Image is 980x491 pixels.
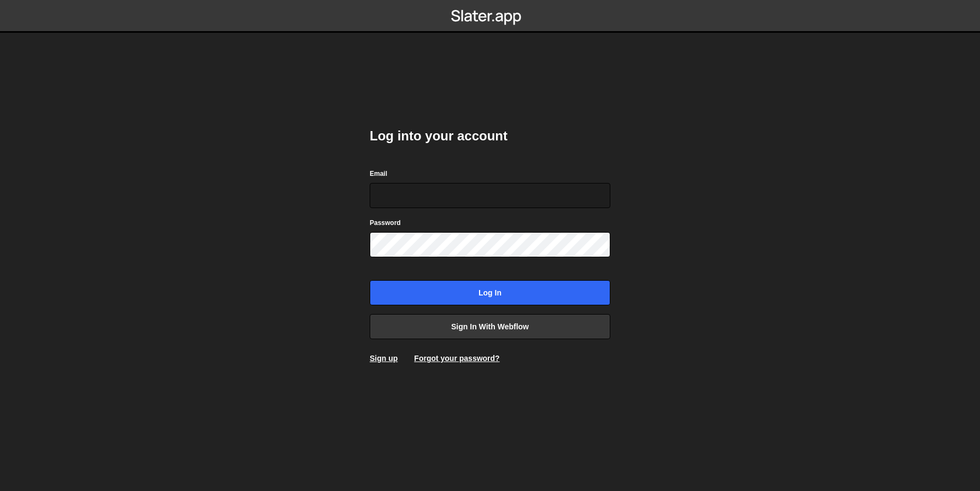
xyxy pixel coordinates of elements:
label: Password [370,217,401,228]
h2: Log into your account [370,127,610,145]
input: Log in [370,280,610,305]
label: Email [370,168,387,179]
a: Sign in with Webflow [370,314,610,339]
a: Sign up [370,354,398,363]
a: Forgot your password? [414,354,499,363]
